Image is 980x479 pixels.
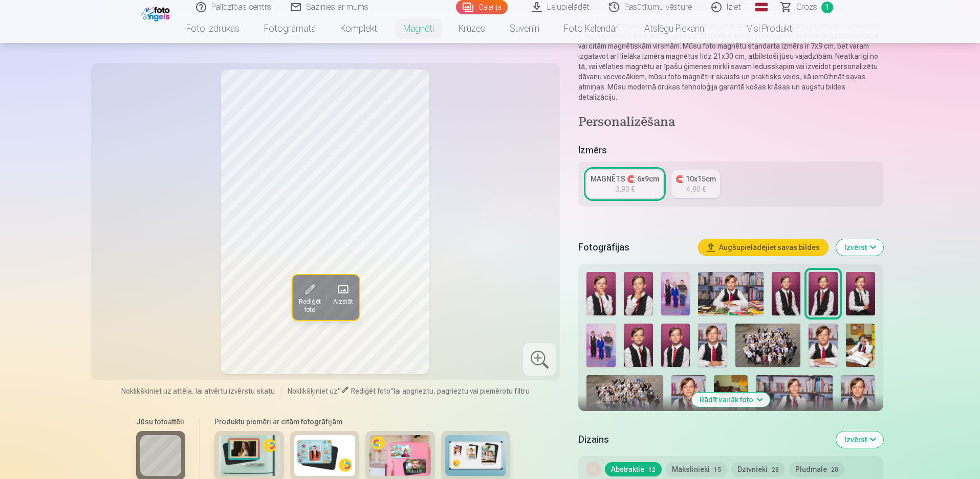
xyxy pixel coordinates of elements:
span: 15 [714,466,721,473]
span: 12 [648,466,656,473]
a: Visi produkti [718,14,806,43]
button: Augšupielādējiet savas bildes [699,239,828,256]
span: lai apgrieztu, pagrieztu vai piemērotu filtru [394,387,530,395]
button: Dzīvnieki28 [731,462,785,476]
button: Izvērst [836,239,883,256]
div: 4,80 € [686,184,706,194]
span: Grozs [796,1,817,13]
span: 20 [831,466,838,473]
button: Pludmale20 [789,462,844,476]
a: Suvenīri [497,14,552,43]
h4: Personalizēšana [578,115,883,131]
span: " [390,387,394,395]
span: Noklikšķiniet uz [288,387,338,395]
span: 1 [821,2,833,13]
button: Abstraktie12 [605,462,662,476]
a: Komplekti [328,14,391,43]
img: /fa1 [141,4,172,21]
button: Mākslinieki15 [666,462,727,476]
span: 28 [772,466,779,473]
button: Izvērst [836,431,883,448]
button: Rediģēt foto [292,275,326,320]
a: MAGNĒTS 🧲 6x9cm3,90 € [586,170,663,198]
h5: Dizains [578,432,827,447]
div: 3,90 € [615,184,635,194]
a: Magnēti [391,14,446,43]
h5: Fotogrāfijas [578,240,690,255]
h6: Produktu piemēri ar citām fotogrāfijām [210,417,514,427]
button: Aizstāt [326,275,359,320]
span: Rediģēt foto [351,387,390,395]
button: Rādīt vairāk foto [691,393,770,407]
div: MAGNĒTS 🧲 6x9cm [591,174,659,184]
span: Noklikšķiniet uz attēla, lai atvērtu izvērstu skatu [121,386,275,396]
a: Foto kalendāri [552,14,632,43]
a: Krūzes [446,14,497,43]
a: 🧲 10x15cm4,80 € [671,170,720,198]
h6: Jūsu fotoattēli [136,417,185,427]
a: Fotogrāmata [252,14,328,43]
h5: Izmērs [578,143,883,157]
span: Aizstāt [333,298,353,306]
p: Saglabājiet savas vērtīgās atmiņas ar mūsu personalizētajiem foto magnētiem. Mūsu magnēti ir izga... [578,20,883,102]
span: " [338,387,341,395]
div: 🧲 10x15cm [676,174,716,184]
a: Atslēgu piekariņi [632,14,718,43]
span: Rediģēt foto [298,298,320,314]
a: Foto izdrukas [174,14,252,43]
